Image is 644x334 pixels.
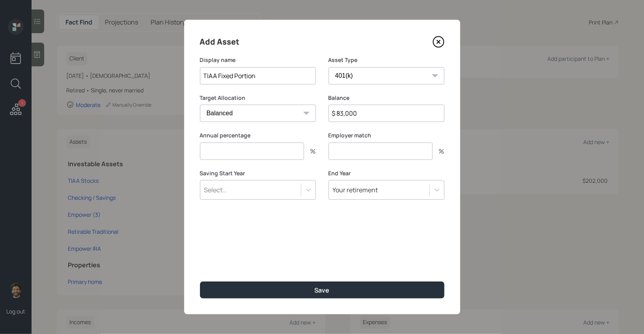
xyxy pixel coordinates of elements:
div: % [304,148,316,154]
div: Select... [204,186,228,194]
label: Employer match [329,131,444,139]
button: Save [200,281,444,298]
label: Annual percentage [200,131,316,139]
div: Your retirement [333,186,378,194]
label: Display name [200,56,316,64]
h4: Add Asset [200,36,240,48]
div: % [433,148,444,154]
div: Save [315,286,330,295]
label: End Year [329,169,444,177]
label: Asset Type [329,56,444,64]
label: Target Allocation [200,94,316,102]
label: Saving Start Year [200,169,316,177]
label: Balance [329,94,444,102]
